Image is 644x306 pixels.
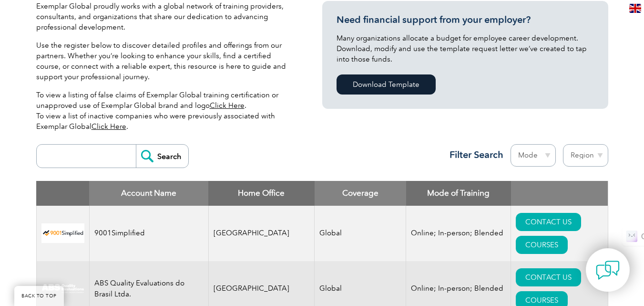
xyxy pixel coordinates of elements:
p: Use the register below to discover detailed profiles and offerings from our partners. Whether you... [36,40,294,82]
a: COURSES [516,236,568,254]
a: Click Here [210,101,245,110]
th: Home Office: activate to sort column ascending [208,181,315,206]
a: CONTACT US [516,268,581,286]
img: c92924ac-d9bc-ea11-a814-000d3a79823d-logo.jpg [41,284,84,294]
td: Global [315,206,406,261]
img: 37c9c059-616f-eb11-a812-002248153038-logo.png [41,223,84,243]
th: Account Name: activate to sort column descending [89,181,208,206]
p: Many organizations allocate a budget for employee career development. Download, modify and use th... [337,33,594,64]
th: Mode of Training: activate to sort column ascending [406,181,511,206]
th: Coverage: activate to sort column ascending [315,181,406,206]
a: CONTACT US [516,213,581,231]
h3: Need financial support from your employer? [337,14,594,26]
input: Search [136,145,188,168]
a: BACK TO TOP [14,286,64,306]
a: Click Here [92,122,126,131]
p: Exemplar Global proudly works with a global network of training providers, consultants, and organ... [36,1,294,32]
img: contact-chat.png [596,258,620,282]
a: Download Template [337,74,436,95]
td: Online; In-person; Blended [406,206,511,261]
td: [GEOGRAPHIC_DATA] [208,206,315,261]
h3: Filter Search [444,149,503,161]
th: : activate to sort column ascending [511,181,608,206]
p: To view a listing of false claims of Exemplar Global training certification or unapproved use of ... [36,90,294,132]
img: en [629,4,641,13]
td: 9001Simplified [89,206,208,261]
